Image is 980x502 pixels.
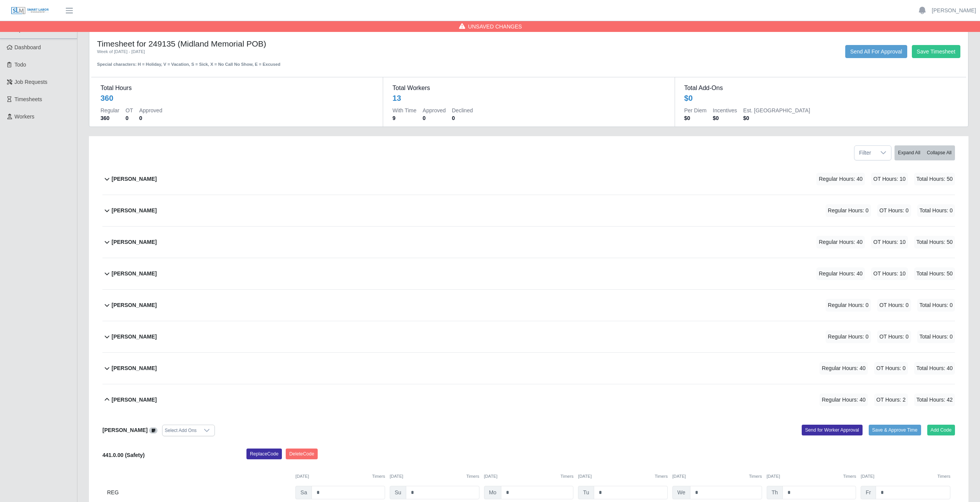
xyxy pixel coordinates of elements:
span: OT Hours: 10 [871,173,908,185]
dd: 0 [423,114,446,122]
dd: $0 [743,114,810,122]
span: Workers [15,113,35,120]
div: [DATE] [672,473,762,480]
div: [DATE] [484,473,574,480]
span: Regular Hours: 40 [816,236,865,248]
span: Regular Hours: 0 [826,204,871,217]
span: Regular Hours: 40 [819,362,868,375]
dt: Incentives [713,107,737,114]
span: OT Hours: 10 [871,236,908,248]
b: [PERSON_NAME] [112,301,157,309]
button: [PERSON_NAME] Regular Hours: 40 OT Hours: 10 Total Hours: 50 [102,258,955,289]
button: Add Code [927,425,955,435]
span: Sa [295,486,312,499]
span: Timesheets [15,96,42,102]
button: DeleteCode [286,449,318,459]
div: 13 [392,93,401,103]
span: OT Hours: 0 [877,204,911,217]
button: Timers [843,473,856,480]
span: Total Hours: 40 [914,362,955,375]
span: OT Hours: 0 [877,330,911,343]
button: Timers [749,473,762,480]
button: Timers [466,473,479,480]
h4: Timesheet for 249135 (Midland Memorial POB) [97,39,450,48]
button: [PERSON_NAME] Regular Hours: 0 OT Hours: 0 Total Hours: 0 [102,290,955,321]
dd: $0 [684,114,707,122]
span: Regular Hours: 40 [816,267,865,280]
b: [PERSON_NAME] [112,270,157,278]
dt: OT [126,107,133,114]
span: Tu [578,486,594,499]
img: SLM Logo [11,7,49,15]
span: Todo [15,62,26,68]
dt: With Time [392,107,416,114]
span: Total Hours: 50 [914,236,955,248]
div: Special characters: H = Holiday, V = Vacation, S = Sick, X = No Call No Show, E = Excused [97,55,450,68]
button: Expand All [895,145,924,160]
dt: Approved [139,107,162,114]
span: Total Hours: 0 [917,299,955,312]
span: Job Requests [15,79,48,85]
div: $0 [684,93,693,103]
dt: Est. [GEOGRAPHIC_DATA] [743,107,810,114]
div: [DATE] [578,473,668,480]
button: [PERSON_NAME] Regular Hours: 40 OT Hours: 10 Total Hours: 50 [102,163,955,195]
dt: Regular [101,107,119,114]
span: OT Hours: 10 [871,267,908,280]
dd: 360 [101,114,119,122]
div: bulk actions [895,145,955,160]
dd: 0 [126,114,133,122]
div: [DATE] [861,473,950,480]
div: [DATE] [767,473,856,480]
dt: Approved [423,107,446,114]
button: [PERSON_NAME] Regular Hours: 40 OT Hours: 0 Total Hours: 40 [102,353,955,384]
div: Week of [DATE] - [DATE] [97,48,450,55]
b: [PERSON_NAME] [112,238,157,246]
b: 441.0.00 (Safety) [102,452,145,458]
dt: Total Hours [101,83,374,93]
span: Regular Hours: 40 [819,394,868,406]
a: [PERSON_NAME] [932,7,976,15]
span: OT Hours: 2 [874,394,908,406]
span: Dashboard [15,44,41,50]
span: Regular Hours: 40 [816,173,865,185]
div: 360 [101,93,113,103]
span: Filter [854,146,876,160]
button: Timers [372,473,385,480]
div: [DATE] [295,473,385,480]
span: Total Hours: 42 [914,394,955,406]
button: [PERSON_NAME] Regular Hours: 0 OT Hours: 0 Total Hours: 0 [102,321,955,352]
dt: Total Workers [392,83,665,93]
span: Total Hours: 50 [914,267,955,280]
button: Send All For Approval [845,45,907,58]
b: [PERSON_NAME] [112,207,157,215]
span: OT Hours: 0 [877,299,911,312]
button: Timers [655,473,668,480]
span: OT Hours: 0 [874,362,908,375]
span: Total Hours: 50 [914,173,955,185]
button: Collapse All [923,145,955,160]
b: [PERSON_NAME] [112,364,157,372]
span: Fr [861,486,876,499]
a: View/Edit Notes [149,427,157,433]
span: Total Hours: 0 [917,204,955,217]
b: [PERSON_NAME] [112,175,157,183]
div: Select Add Ons [162,425,199,436]
button: Timers [561,473,574,480]
button: [PERSON_NAME] Regular Hours: 0 OT Hours: 0 Total Hours: 0 [102,195,955,226]
span: Unsaved Changes [468,23,522,30]
button: Save & Approve Time [869,425,921,435]
div: [DATE] [390,473,479,480]
dt: Total Add-Ons [684,83,957,93]
dd: 9 [392,114,416,122]
button: [PERSON_NAME] Regular Hours: 40 OT Hours: 2 Total Hours: 42 [102,384,955,415]
b: [PERSON_NAME] [102,427,147,433]
span: We [672,486,690,499]
span: Su [390,486,406,499]
div: REG [107,486,291,499]
dd: $0 [713,114,737,122]
dt: Per Diem [684,107,707,114]
b: [PERSON_NAME] [112,396,157,404]
b: [PERSON_NAME] [112,333,157,341]
span: Regular Hours: 0 [826,299,871,312]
